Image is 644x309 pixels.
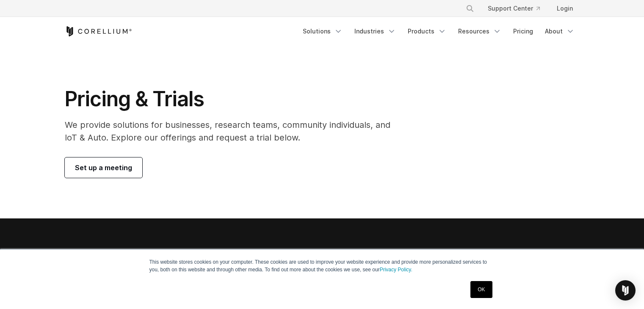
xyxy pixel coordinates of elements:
[403,24,451,39] a: Products
[540,24,580,39] a: About
[298,24,348,39] a: Solutions
[349,24,401,39] a: Industries
[65,157,142,178] a: Set up a meeting
[149,258,495,273] p: This website stores cookies on your computer. These cookies are used to improve your website expe...
[456,1,580,16] div: Navigation Menu
[65,26,132,36] a: Corellium Home
[470,281,492,298] a: OK
[65,86,402,112] h1: Pricing & Trials
[550,1,580,16] a: Login
[65,119,402,144] p: We provide solutions for businesses, research teams, community individuals, and IoT & Auto. Explo...
[481,1,547,16] a: Support Center
[75,163,132,173] span: Set up a meeting
[615,280,636,301] div: Open Intercom Messenger
[298,24,580,39] div: Navigation Menu
[453,24,506,39] a: Resources
[462,1,478,16] button: Search
[380,267,412,273] a: Privacy Policy.
[508,24,538,39] a: Pricing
